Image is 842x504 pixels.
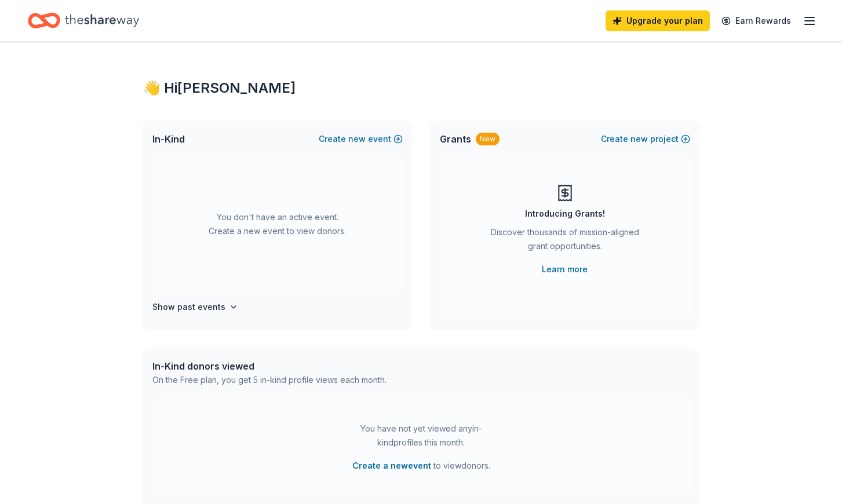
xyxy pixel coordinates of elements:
a: Learn more [542,262,588,276]
div: 👋 Hi [PERSON_NAME] [143,79,699,97]
div: New [476,133,500,145]
button: Show past events [152,300,238,314]
a: Earn Rewards [715,10,798,31]
button: Createnewproject [601,132,690,146]
div: Introducing Grants! [525,207,605,221]
button: Create a newevent [352,459,431,473]
h4: Show past events [152,300,225,314]
div: You don't have an active event. Create a new event to view donors. [152,158,403,291]
a: Upgrade your plan [606,10,710,31]
span: new [348,132,366,146]
span: In-Kind [152,132,185,146]
div: On the Free plan, you get 5 in-kind profile views each month. [152,373,387,387]
button: Createnewevent [319,132,403,146]
span: to view donors . [352,459,490,473]
span: Grants [440,132,471,146]
div: You have not yet viewed any in-kind profiles this month. [349,422,494,450]
div: In-Kind donors viewed [152,359,387,373]
span: new [630,132,648,146]
a: Home [28,7,139,34]
div: Discover thousands of mission-aligned grant opportunities. [486,225,644,258]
